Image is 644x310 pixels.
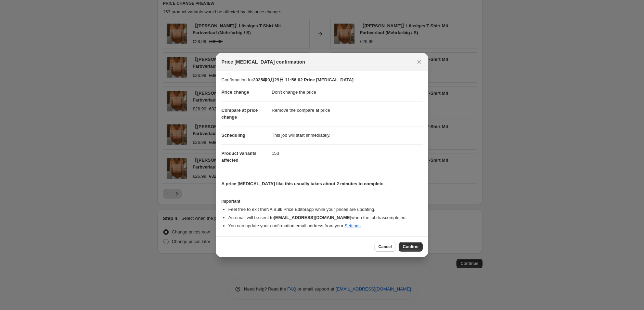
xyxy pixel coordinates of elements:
[221,199,423,204] h3: Important
[221,108,258,120] span: Compare at price change
[221,181,385,186] b: A price [MEDICAL_DATA] like this usually takes about 2 minutes to complete.
[221,77,423,83] p: Confirmation for
[399,242,423,252] button: Confirm
[378,244,392,250] span: Cancel
[272,101,423,119] dd: Remove the compare at price
[228,206,423,213] li: Feel free to exit the NA Bulk Price Editor app while your prices are updating.
[403,244,418,250] span: Confirm
[345,223,361,228] a: Settings
[414,57,424,67] button: Close
[221,133,245,138] span: Scheduling
[228,223,423,229] li: You can update your confirmation email address from your .
[272,126,423,144] dd: This job will start immediately.
[274,215,351,220] b: [EMAIL_ADDRESS][DOMAIN_NAME]
[272,83,423,101] dd: Don't change the price
[374,242,396,252] button: Cancel
[221,58,305,65] span: Price [MEDICAL_DATA] confirmation
[221,90,249,95] span: Price change
[272,144,423,162] dd: 153
[221,151,257,163] span: Product variants affected
[253,77,353,82] b: 2025年9月29日 11:56:02 Price [MEDICAL_DATA]
[228,214,423,221] li: An email will be sent to when the job has completed .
